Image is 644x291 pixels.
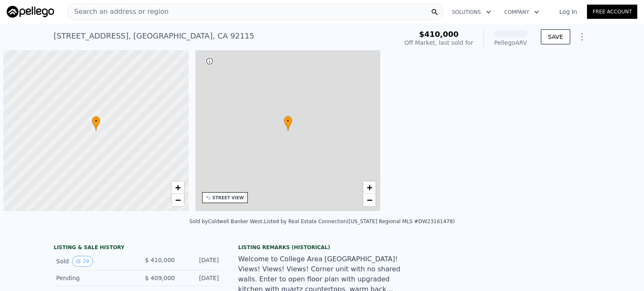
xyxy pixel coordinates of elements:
[171,194,184,206] a: Zoom out
[498,5,546,20] button: Company
[284,117,292,125] span: •
[445,5,498,20] button: Solutions
[56,256,131,267] div: Sold
[54,30,254,42] div: [STREET_ADDRESS] , [GEOGRAPHIC_DATA] , CA 92115
[189,219,264,224] div: Sold by Coldwell Banker West .
[541,29,570,44] button: SAVE
[54,244,221,252] div: LISTING & SALE HISTORY
[182,256,219,267] div: [DATE]
[549,8,587,16] a: Log In
[264,219,454,224] div: Listed by Real Estate Connection ([US_STATE] Regional MLS #DW23161478)
[56,274,131,282] div: Pending
[363,194,376,206] a: Zoom out
[419,30,459,39] span: $410,000
[367,195,372,205] span: −
[171,181,184,194] a: Zoom in
[92,117,100,125] span: •
[68,7,169,17] span: Search an address or region
[72,256,93,267] button: View historical data
[7,6,54,18] img: Pellego
[367,182,372,193] span: +
[145,257,175,263] span: $ 410,000
[587,5,637,19] a: Free Account
[145,275,175,281] span: $ 409,000
[494,39,527,47] div: Pellego ARV
[175,182,180,193] span: +
[574,28,590,45] button: Show Options
[405,39,473,47] div: Off Market, last sold for
[92,116,100,131] div: •
[238,244,406,251] div: Listing Remarks (Historical)
[363,181,376,194] a: Zoom in
[175,195,180,205] span: −
[182,274,219,282] div: [DATE]
[284,116,292,131] div: •
[213,195,244,201] div: STREET VIEW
